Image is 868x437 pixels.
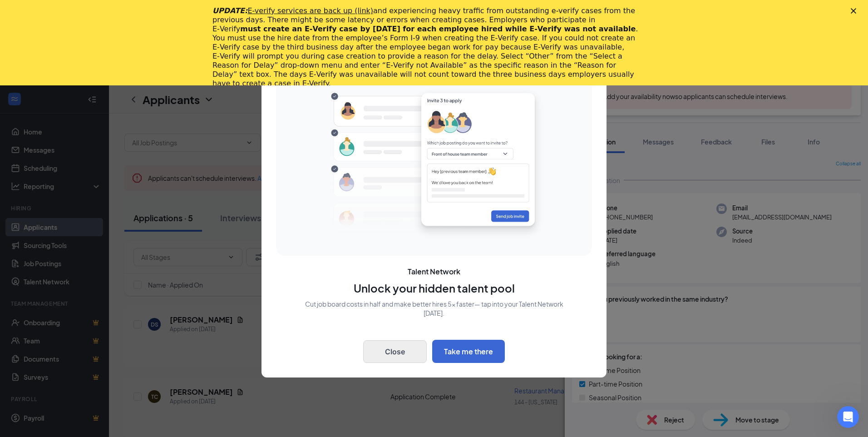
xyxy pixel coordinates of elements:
[247,6,373,15] a: E-verify services are back up (link)
[240,25,636,33] b: must create an E‑Verify case by [DATE] for each employee hired while E‑Verify was not available
[837,406,859,428] iframe: Intercom live chat
[212,6,641,88] div: and experiencing heavy traffic from outstanding e-verify cases from the previous days. There migh...
[212,6,373,15] i: UPDATE:
[851,8,860,14] div: Close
